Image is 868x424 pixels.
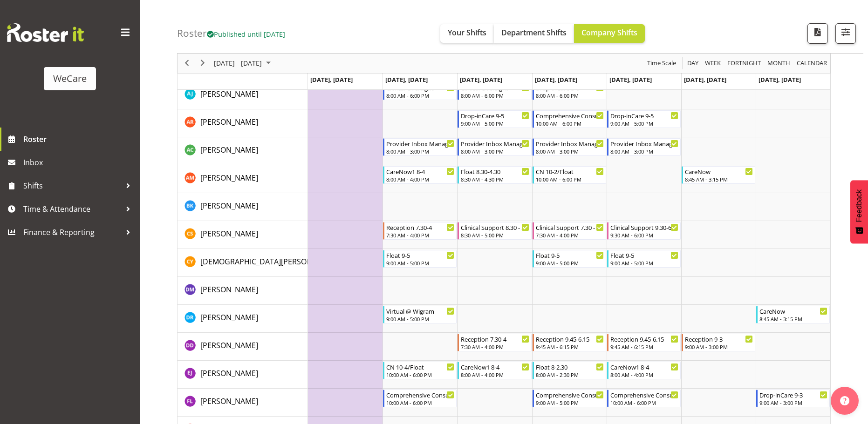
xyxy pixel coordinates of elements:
[685,175,753,183] div: 8:45 AM - 3:15 PM
[383,166,457,184] div: Ashley Mendoza"s event - CareNow1 8-4 Begin From Tuesday, October 28, 2025 at 8:00:00 AM GMT+13:0...
[607,110,681,128] div: Andrea Ramirez"s event - Drop-inCare 9-5 Begin From Friday, October 31, 2025 at 9:00:00 AM GMT+13...
[574,24,645,43] button: Company Shifts
[756,390,830,407] div: Felize Lacson"s event - Drop-inCare 9-3 Begin From Sunday, November 2, 2025 at 9:00:00 AM GMT+13:...
[682,166,755,184] div: Ashley Mendoza"s event - CareNow Begin From Saturday, November 1, 2025 at 8:45:00 AM GMT+13:00 En...
[766,58,791,69] span: Month
[533,166,606,184] div: Ashley Mendoza"s event - CN 10-2/Float Begin From Thursday, October 30, 2025 at 10:00:00 AM GMT+1...
[200,173,258,183] span: [PERSON_NAME]
[759,399,827,406] div: 9:00 AM - 3:00 PM
[200,172,258,183] a: [PERSON_NAME]
[461,371,529,378] div: 8:00 AM - 4:00 PM
[766,58,792,69] button: Timeline Month
[501,27,567,38] span: Department Shifts
[461,231,529,239] div: 8:30 AM - 5:00 PM
[386,259,454,267] div: 9:00 AM - 5:00 PM
[535,75,577,84] span: [DATE], [DATE]
[178,165,308,193] td: Ashley Mendoza resource
[213,58,263,69] span: [DATE] - [DATE]
[386,362,454,371] div: CN 10-4/Float
[461,111,529,120] div: Drop-inCare 9-5
[759,75,801,84] span: [DATE], [DATE]
[207,29,285,39] span: Published until [DATE]
[533,138,606,156] div: Andrew Casburn"s event - Provider Inbox Management Begin From Thursday, October 30, 2025 at 8:00:...
[461,343,529,350] div: 7:30 AM - 4:00 PM
[383,82,457,100] div: AJ Jones"s event - Clinical Oversight Begin From Tuesday, October 28, 2025 at 8:00:00 AM GMT+13:0...
[386,315,454,323] div: 9:00 AM - 5:00 PM
[386,167,454,176] div: CareNow1 8-4
[178,81,308,109] td: AJ Jones resource
[23,155,135,169] span: Inbox
[726,58,763,69] button: Fortnight
[610,399,678,406] div: 10:00 AM - 6:00 PM
[386,250,454,260] div: Float 9-5
[200,368,258,379] a: [PERSON_NAME]
[461,148,529,155] div: 8:00 AM - 3:00 PM
[726,58,762,69] span: Fortnight
[536,334,604,343] div: Reception 9.45-6.15
[383,138,457,156] div: Andrew Casburn"s event - Provider Inbox Management Begin From Tuesday, October 28, 2025 at 8:00:0...
[796,58,828,69] span: calendar
[610,250,678,260] div: Float 9-5
[178,109,308,137] td: Andrea Ramirez resource
[610,371,678,378] div: 8:00 AM - 4:00 PM
[200,340,258,351] a: [PERSON_NAME]
[386,390,454,399] div: Comprehensive Consult 10-6
[835,23,856,44] button: Filter Shifts
[200,89,258,99] span: [PERSON_NAME]
[686,58,699,69] span: Day
[461,167,529,176] div: Float 8.30-4.30
[704,58,723,69] button: Timeline Week
[200,116,258,128] a: [PERSON_NAME]
[533,222,606,240] div: Catherine Stewart"s event - Clinical Support 7.30 - 4 Begin From Thursday, October 30, 2025 at 7:...
[756,306,830,323] div: Deepti Raturi"s event - CareNow Begin From Sunday, November 2, 2025 at 8:45:00 AM GMT+13:00 Ends ...
[461,139,529,148] div: Provider Inbox Management
[458,110,531,128] div: Andrea Ramirez"s event - Drop-inCare 9-5 Begin From Wednesday, October 29, 2025 at 9:00:00 AM GMT...
[685,167,753,176] div: CareNow
[533,362,606,379] div: Ella Jarvis"s event - Float 8-2.30 Begin From Thursday, October 30, 2025 at 8:00:00 AM GMT+13:00 ...
[609,75,652,84] span: [DATE], [DATE]
[536,92,604,99] div: 8:00 AM - 6:00 PM
[383,222,457,240] div: Catherine Stewart"s event - Reception 7.30-4 Begin From Tuesday, October 28, 2025 at 7:30:00 AM G...
[386,371,454,378] div: 10:00 AM - 6:00 PM
[178,249,308,277] td: Christianna Yu resource
[178,361,308,389] td: Ella Jarvis resource
[386,222,454,232] div: Reception 7.30-4
[536,371,604,378] div: 8:00 AM - 2:30 PM
[178,333,308,361] td: Demi Dumitrean resource
[23,179,121,193] span: Shifts
[310,75,353,84] span: [DATE], [DATE]
[795,58,829,69] button: Month
[536,390,604,399] div: Comprehensive Consult 9-5
[850,180,868,243] button: Feedback - Show survey
[536,250,604,260] div: Float 9-5
[536,111,604,120] div: Comprehensive Consult 10-6
[440,24,494,43] button: Your Shifts
[212,58,275,69] button: October 2025
[682,334,755,351] div: Demi Dumitrean"s event - Reception 9-3 Begin From Saturday, November 1, 2025 at 9:00:00 AM GMT+13...
[533,82,606,100] div: AJ Jones"s event - Drop-inCare 8-6 Begin From Thursday, October 30, 2025 at 8:00:00 AM GMT+13:00 ...
[200,340,258,350] span: [PERSON_NAME]
[536,139,604,148] div: Provider Inbox Management
[461,334,529,343] div: Reception 7.30-4
[607,250,681,268] div: Christianna Yu"s event - Float 9-5 Begin From Friday, October 31, 2025 at 9:00:00 AM GMT+13:00 En...
[461,362,529,371] div: CareNow1 8-4
[200,312,258,323] a: [PERSON_NAME]
[686,58,700,69] button: Timeline Day
[178,277,308,305] td: Deepti Mahajan resource
[536,167,604,176] div: CN 10-2/Float
[178,193,308,221] td: Brian Ko resource
[200,396,258,406] span: [PERSON_NAME]
[458,362,531,379] div: Ella Jarvis"s event - CareNow1 8-4 Begin From Wednesday, October 29, 2025 at 8:00:00 AM GMT+13:00...
[610,222,678,232] div: Clinical Support 9.30-6
[685,343,753,350] div: 9:00 AM - 3:00 PM
[386,399,454,406] div: 10:00 AM - 6:00 PM
[759,306,827,316] div: CareNow
[646,58,678,69] button: Time Scale
[23,202,121,216] span: Time & Attendance
[200,145,258,155] span: [PERSON_NAME]
[684,75,726,84] span: [DATE], [DATE]
[448,27,486,38] span: Your Shifts
[855,189,863,222] span: Feedback
[536,148,604,155] div: 8:00 AM - 3:00 PM
[610,139,678,148] div: Provider Inbox Management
